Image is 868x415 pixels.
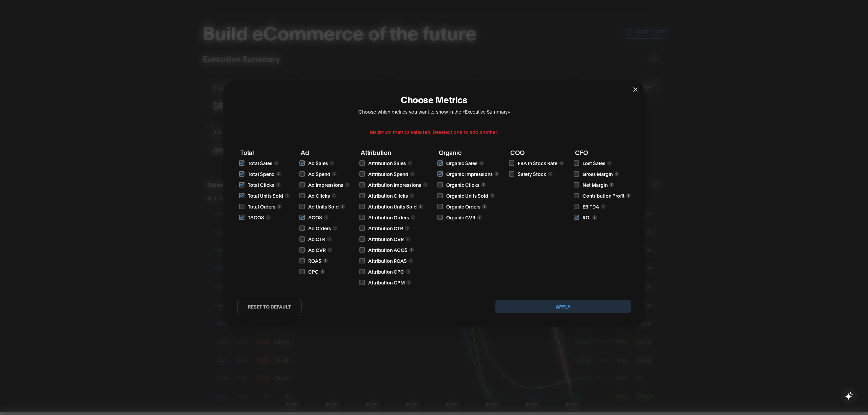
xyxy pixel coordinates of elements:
button: reset to default [237,300,302,313]
span: TACOS [248,214,264,221]
span: Attribution Orders [368,214,409,221]
img: info [479,161,484,165]
span: Attribution Spend [368,170,408,178]
img: info [481,182,486,187]
span: Ad Orders [308,224,331,232]
img: info [328,248,332,252]
span: Lost Sales [583,159,605,167]
span: Ad CVR [308,246,326,254]
img: info [410,193,414,198]
span: Total Spend [248,170,275,178]
img: info [614,172,619,176]
span: Attribution ACOS [368,246,408,254]
h3: CFO [575,149,631,156]
span: EBITDA [583,203,599,210]
h2: Choose Metrics [401,94,467,105]
button: Apply [495,300,631,313]
img: info [333,226,337,231]
img: info [320,269,325,274]
span: Ad Impressions [308,181,343,189]
h3: Ad [301,149,350,156]
h3: COO [510,149,564,156]
img: info [409,258,413,263]
span: Ad Clicks [308,192,330,199]
span: CPC [308,268,319,275]
img: info [345,182,350,187]
img: info [494,172,499,176]
img: info [332,193,336,198]
span: Organic Orders [446,203,480,210]
img: info [408,161,412,165]
span: Organic Clicks [446,181,479,189]
span: Contribution Profit [583,192,625,199]
span: Organic CVR [446,214,475,221]
span: Attribution Sales [368,159,406,167]
span: Ad Sales [308,159,328,167]
img: info [324,215,329,220]
span: Net Margin [583,181,608,189]
img: info [332,172,337,176]
img: info [406,269,411,274]
span: Ad Units Sold [308,203,339,210]
h3: Organic [439,149,499,156]
span: Safety Stock [518,170,546,178]
button: Close [626,80,645,98]
img: info [406,237,410,241]
span: ACOS [308,214,322,221]
span: Attribution CVR [368,235,404,243]
img: info [285,193,290,198]
img: info [592,215,597,220]
span: Attribution Units Sold [368,203,417,210]
span: Attribution CPM [368,279,405,286]
img: info [330,161,334,165]
img: info [609,182,614,187]
h3: Attribution [361,149,428,156]
span: Attribution Impressions [368,181,421,189]
img: info [477,215,482,220]
img: info [327,237,332,241]
img: info [410,172,415,176]
span: Total Clicks [248,181,274,189]
img: info [482,204,487,209]
div: Maximum metrics selected. Deselect one to add another. [237,128,631,136]
img: info [490,193,495,198]
img: info [411,215,415,220]
img: info [405,226,410,231]
span: Total Sales [248,159,272,167]
span: Attribution CTR [368,224,403,232]
span: ROI [583,214,591,221]
img: info [274,161,279,165]
img: info [626,193,631,198]
img: info [407,280,411,285]
img: info [423,182,428,187]
img: info [276,182,281,187]
img: info [548,172,553,176]
img: info [607,161,612,165]
img: info [276,172,281,176]
span: Ad CTR [308,235,325,243]
span: Total Orders [248,203,275,210]
span: Choose which metrics you want to show in the «Executive Summary» [358,108,510,115]
span: ROAS [308,257,321,264]
img: info [409,248,414,252]
h3: Total [240,149,290,156]
span: Organic Impressions [446,170,493,178]
span: Organic Sales [446,159,477,167]
span: FBA In Stock Rate [518,159,557,167]
img: info [323,258,328,263]
img: info [601,204,606,209]
span: Attribution Clicks [368,192,408,199]
span: Ad Spend [308,170,330,178]
img: info [418,204,423,209]
img: info [340,204,345,209]
span: Total Units Sold [248,192,283,199]
img: info [266,215,271,220]
img: info [277,204,282,209]
span: Organic Units Sold [446,192,488,199]
span: Gross Margin [583,170,613,178]
span: Attribution ROAS [368,257,407,264]
span: close [633,87,638,92]
img: info [559,161,564,165]
span: Attribution CPC [368,268,404,275]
